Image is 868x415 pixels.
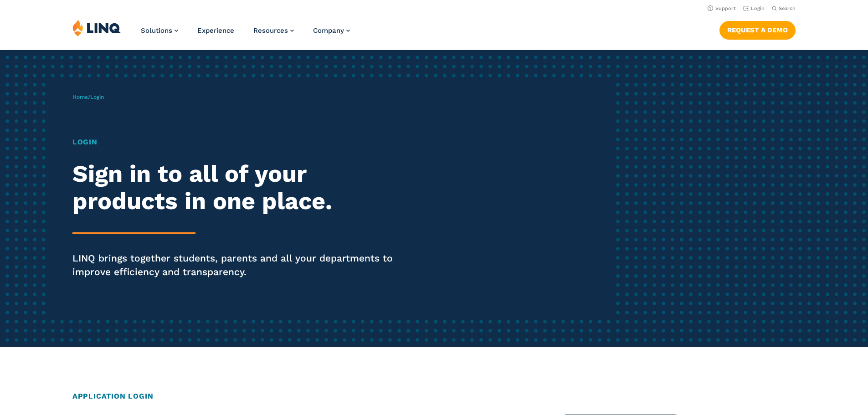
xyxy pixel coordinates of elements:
[743,5,765,11] a: Login
[72,94,88,100] a: Home
[719,21,796,39] a: Request a Demo
[708,5,736,11] a: Support
[72,137,407,148] h1: Login
[72,19,121,36] img: LINQ | K‑12 Software
[197,26,234,35] a: Experience
[141,26,172,35] span: Solutions
[72,94,104,100] span: /
[719,19,796,39] nav: Button Navigation
[72,160,407,215] h2: Sign in to all of your products in one place.
[141,26,178,35] a: Solutions
[313,26,344,35] span: Company
[72,251,407,279] p: LINQ brings together students, parents and all your departments to improve efficiency and transpa...
[141,19,350,49] nav: Primary Navigation
[90,94,104,100] span: Login
[313,26,350,35] a: Company
[72,391,796,402] h2: Application Login
[253,26,294,35] a: Resources
[772,5,796,12] button: Open Search Bar
[779,5,796,11] span: Search
[253,26,288,35] span: Resources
